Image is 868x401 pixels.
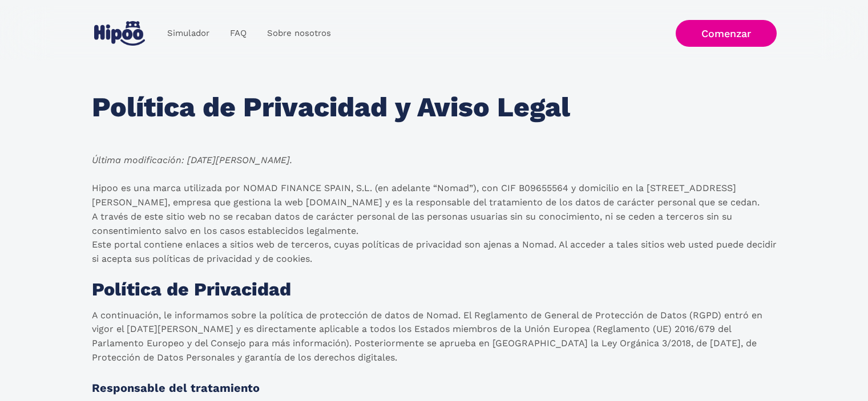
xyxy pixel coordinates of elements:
h1: Política de Privacidad y Aviso Legal [92,92,570,123]
a: FAQ [220,22,257,44]
a: Comenzar [676,20,777,47]
a: Sobre nosotros [257,22,341,44]
p: A continuación, le informamos sobre la política de protección de datos de Nomad. El Reglamento de... [92,309,777,365]
em: Última modificación: [DATE][PERSON_NAME]. [92,155,292,165]
a: Simulador [157,22,220,44]
p: Hipoo es una marca utilizada por NOMAD FINANCE SPAIN, S.L. (en adelante “Nomad”), con CIF B096555... [92,181,777,266]
strong: Responsable del tratamiento [92,381,260,395]
h1: Política de Privacidad [92,280,291,299]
